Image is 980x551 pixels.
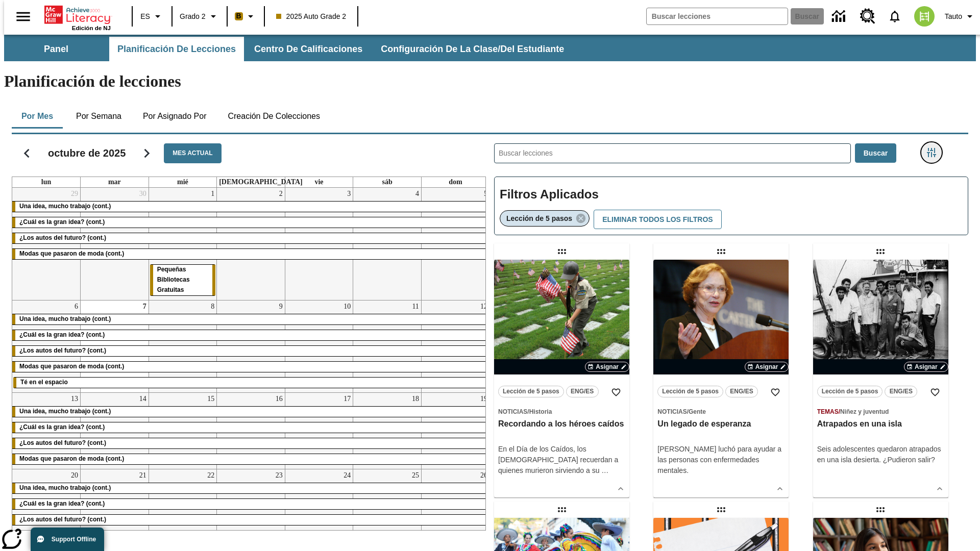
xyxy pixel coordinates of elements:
a: miércoles [175,177,190,187]
a: 11 de octubre de 2025 [410,300,421,313]
span: ¿Los autos del futuro? (cont.) [19,347,106,354]
span: / [839,408,840,415]
span: Historia [529,408,552,415]
a: 21 de octubre de 2025 [137,469,149,482]
button: Lección de 5 pasos [817,386,883,397]
button: ENG/ES [566,386,599,397]
td: 12 de octubre de 2025 [421,300,489,392]
button: Perfil/Configuración [941,7,980,26]
a: jueves [217,177,305,187]
div: ¿Cuál es la gran idea? (cont.) [12,499,489,509]
span: Noticias [498,408,527,415]
input: Buscar lecciones [495,144,850,163]
span: Configuración de la clase/del estudiante [381,43,564,55]
a: Portada [44,5,111,25]
span: Grado 2 [180,11,206,22]
span: B [236,10,241,22]
a: 2 de octubre de 2025 [277,188,285,200]
span: ¿Los autos del futuro? (cont.) [19,516,106,523]
span: ¿Los autos del futuro? (cont.) [19,439,106,446]
span: Una idea, mucho trabajo (cont.) [19,484,111,491]
td: 9 de octubre de 2025 [217,300,285,392]
button: Mes actual [164,143,221,163]
a: 17 de octubre de 2025 [341,393,353,405]
td: 14 de octubre de 2025 [81,392,149,469]
button: Por asignado por [135,104,215,129]
a: 22 de octubre de 2025 [205,469,216,482]
td: 6 de octubre de 2025 [12,300,81,392]
td: 19 de octubre de 2025 [421,392,489,469]
td: 11 de octubre de 2025 [353,300,422,392]
a: 1 de octubre de 2025 [209,188,216,200]
span: ¿Cuál es la gran idea? (cont.) [19,218,105,226]
span: ENG/ES [571,386,594,397]
button: Por mes [12,104,63,129]
span: Tema: Noticias/Historia [498,406,625,417]
span: ¿Cuál es la gran idea? (cont.) [19,423,105,431]
a: 14 de octubre de 2025 [137,393,149,405]
td: 29 de septiembre de 2025 [12,188,81,300]
span: ¿Cuál es la gran idea? (cont.) [19,500,105,507]
div: ¿Los autos del futuro? (cont.) [12,346,489,356]
button: Panel [5,37,107,61]
a: Centro de recursos, Se abrirá en una pestaña nueva. [854,3,881,30]
a: 9 de octubre de 2025 [277,300,285,313]
div: Lección arrastrable: La historia de los sordos [872,502,889,518]
span: Asignar [755,362,778,371]
div: ¿Los autos del futuro? (cont.) [12,515,489,525]
div: Modas que pasaron de moda (cont.) [12,249,489,259]
span: Noticias [657,408,687,415]
button: ENG/ES [885,386,917,397]
div: lesson details [494,260,629,497]
button: Eliminar todos los filtros [594,210,721,230]
a: 5 de octubre de 2025 [482,188,489,200]
div: Seis adolescentes quedaron atrapados en una isla desierta. ¿Pudieron salir? [817,444,944,465]
span: Tema: Noticias/Gente [657,406,785,417]
span: Pequeñas Bibliotecas Gratuitas [157,266,190,293]
button: Asignar Elegir fechas [904,362,948,372]
button: Lección de 5 pasos [498,386,564,397]
div: Una idea, mucho trabajo (cont.) [12,202,489,212]
a: 26 de octubre de 2025 [478,469,489,482]
td: 2 de octubre de 2025 [217,188,285,300]
a: martes [106,177,123,187]
a: 6 de octubre de 2025 [72,300,80,313]
button: Configuración de la clase/del estudiante [373,37,572,61]
button: Support Offline [31,528,104,551]
h3: Un legado de esperanza [657,419,785,430]
div: Lección arrastrable: Recordando a los héroes caídos [554,243,570,260]
button: Boost El color de la clase es anaranjado claro. Cambiar el color de la clase. [231,7,261,26]
button: Abrir el menú lateral [8,2,38,32]
a: Centro de información [826,3,854,31]
div: Lección arrastrable: ¡Que viva el Cinco de Mayo! [554,502,570,518]
span: ENG/ES [730,386,753,397]
span: 2025 Auto Grade 2 [276,11,347,22]
img: avatar image [914,6,935,27]
a: 20 de octubre de 2025 [69,469,80,482]
a: 13 de octubre de 2025 [69,393,80,405]
a: viernes [312,177,325,187]
span: Modas que pasaron de moda (cont.) [19,250,124,257]
a: 19 de octubre de 2025 [478,393,489,405]
a: 16 de octubre de 2025 [274,393,285,405]
div: Eliminar Lección de 5 pasos el ítem seleccionado del filtro [500,210,590,227]
span: Panel [44,43,68,55]
td: 10 de octubre de 2025 [285,300,353,392]
a: 30 de septiembre de 2025 [137,188,149,200]
a: Notificaciones [881,3,908,30]
h2: octubre de 2025 [48,147,126,159]
span: Una idea, mucho trabajo (cont.) [19,203,111,210]
span: ¿Cuál es la gran idea? (cont.) [19,331,105,338]
div: lesson details [813,260,948,497]
span: Lección de 5 pasos [503,386,559,397]
a: 4 de octubre de 2025 [413,188,421,200]
span: Una idea, mucho trabajo (cont.) [19,408,111,415]
button: ENG/ES [725,386,758,397]
span: Una idea, mucho trabajo (cont.) [19,315,111,322]
a: 7 de octubre de 2025 [141,300,149,313]
button: Lenguaje: ES, Selecciona un idioma [136,7,168,26]
td: 13 de octubre de 2025 [12,392,81,469]
button: Por semana [68,104,130,129]
a: 8 de octubre de 2025 [209,300,216,313]
div: ¿Cuál es la gran idea? (cont.) [12,422,489,433]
